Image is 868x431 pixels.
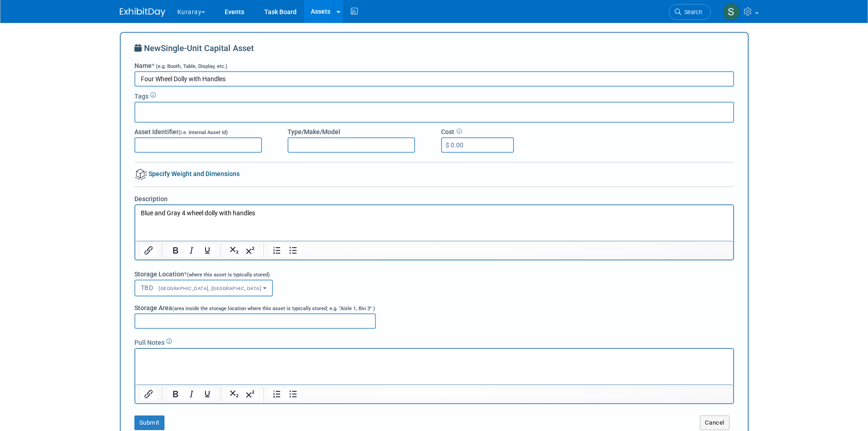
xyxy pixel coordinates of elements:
span: (i.e. Internal Asset Id) [179,130,228,135]
button: Underline [200,388,215,400]
label: Storage Area [134,303,375,312]
button: Bullet list [285,244,301,257]
label: Asset Identifier [134,127,228,136]
span: Cost [441,128,454,135]
button: Superscript [242,244,258,257]
button: Submit [134,415,164,430]
label: Description [134,194,168,203]
button: Cancel [700,415,729,430]
span: TBD [141,284,262,291]
span: [GEOGRAPHIC_DATA], [GEOGRAPHIC_DATA] [153,286,261,291]
div: Tags [134,89,734,101]
button: Subscript [226,388,242,400]
iframe: Rich Text Area [135,349,733,384]
div: Pull Notes [134,336,734,347]
button: Subscript [226,244,242,257]
button: Bullet list [285,388,301,400]
a: Search [669,4,711,20]
label: Type/Make/Model [288,127,340,136]
label: Name [134,61,227,70]
span: Single-Unit Capital Asset [161,43,254,53]
button: Bold [168,388,183,400]
span: Search [681,9,702,16]
img: bvolume.png [135,169,147,180]
button: Superscript [242,388,258,400]
div: New [134,42,734,61]
button: Numbered list [269,244,285,257]
button: Insert/edit link [141,388,156,400]
button: Numbered list [269,388,285,400]
button: Italic [184,244,199,257]
button: TBD[GEOGRAPHIC_DATA], [GEOGRAPHIC_DATA] [134,280,273,296]
button: Italic [184,388,199,400]
button: Bold [168,244,183,257]
span: (e.g. Booth, Table, Display, etc.) [156,63,227,69]
span: (area inside the storage location where this asset is typically stored; e.g. "Aisle 1, Bin 3" ) [172,306,375,312]
button: Insert/edit link [141,244,156,257]
span: (where this asset is typically stored) [187,272,270,278]
a: Specify Weight and Dimensions [134,170,240,177]
img: Samantha Meyers [723,3,740,21]
label: Storage Location [134,270,270,279]
button: Underline [200,244,215,257]
img: ExhibitDay [120,8,165,17]
iframe: Rich Text Area [135,205,733,241]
